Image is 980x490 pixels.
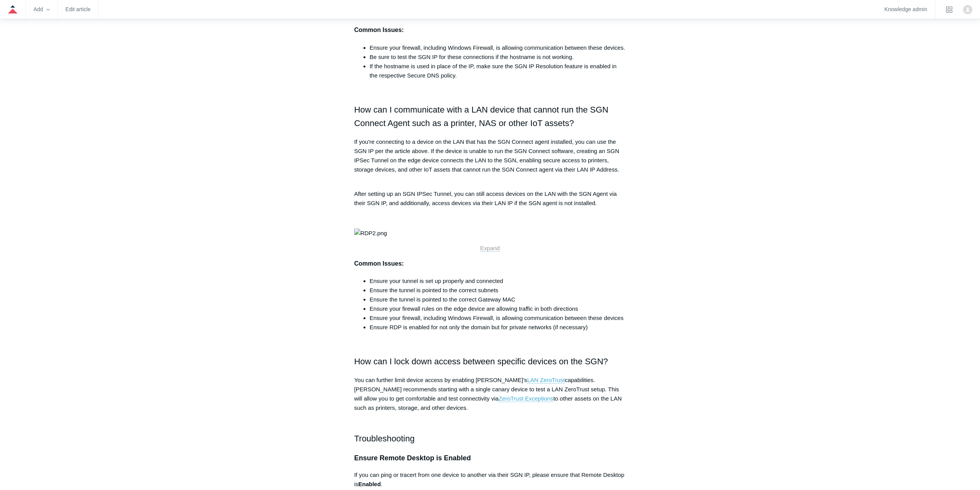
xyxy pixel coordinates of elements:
[963,5,972,14] zd-hc-trigger: Click your profile icon to open the profile menu
[885,7,927,12] a: Knowledge admin
[354,418,626,445] h2: Troubleshooting
[370,276,626,286] li: Ensure your tunnel is set up properly and connected
[34,7,50,12] zd-hc-trigger: Add
[370,323,626,332] li: Ensure RDP is enabled for not only the domain but for private networks (if necessary)
[354,470,626,489] p: If you can ping or tracert from one device to another via their SGN IP, please ensure that Remote...
[480,245,500,252] a: Expand
[354,189,626,208] p: After setting up an SGN IPSec Tunnel, you can still access devices on the LAN with the SGN Agent ...
[354,453,626,464] h3: Ensure Remote Desktop is Enabled
[370,304,626,313] li: Ensure your firewall rules on the edge device are allowing traffic in both directions
[354,27,404,33] strong: Common Issues:
[963,5,972,14] img: user avatar
[354,260,404,267] strong: Common Issues:
[354,137,626,184] p: If you're connecting to a device on the LAN that has the SGN Connect agent installed, you can use...
[370,286,626,295] li: Ensure the tunnel is pointed to the correct subnets
[354,229,387,238] img: RDP2.png
[358,481,381,487] strong: Enabled
[354,355,626,368] h2: How can I lock down access between specific devices on the SGN?
[370,295,626,304] li: Ensure the tunnel is pointed to the correct Gateway MAC
[65,7,90,12] a: Edit article
[370,43,626,52] li: Ensure your firewall, including Windows Firewall, is allowing communication between these devices.
[354,375,626,413] p: You can further limit device access by enabling [PERSON_NAME]'s capabilities. [PERSON_NAME] recom...
[354,103,626,130] h2: How can I communicate with a LAN device that cannot run the SGN Connect Agent such as a printer, ...
[370,62,626,80] li: If the hostname is used in place of the IP, make sure the SGN IP Resolution feature is enabled in...
[370,52,626,62] li: Be sure to test the SGN IP for these connections if the hostname is not working.
[499,395,553,402] a: ZeroTrust Exceptions
[527,377,565,384] a: LAN ZeroTrust
[370,313,626,323] li: Ensure your firewall, including Windows Firewall, is allowing communication between these devices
